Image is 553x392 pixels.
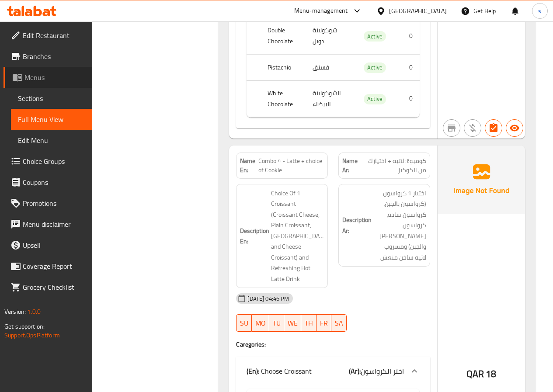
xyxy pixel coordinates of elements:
[11,109,92,130] a: Full Menu View
[27,306,41,317] span: 1.0.0
[271,188,324,284] span: Choice Of 1 Croissant (Croissant Cheese, Plain Croissant, [GEOGRAPHIC_DATA] and Cheese Croissant)...
[3,277,92,298] a: Grocery Checklist
[3,67,92,88] a: Menus
[373,188,426,263] span: اختيار 1 كرواسون (كرواسون بالجبن، كرواسون سادة، كرواسون بالرومي والجبن) ومشروب لاتيه ساخن منعش
[3,235,92,256] a: Upsell
[18,93,85,104] span: Sections
[3,151,92,172] a: Choice Groups
[240,156,258,175] strong: Name En:
[364,62,386,73] div: Active
[393,55,420,80] td: 0
[11,88,92,109] a: Sections
[320,317,328,330] span: FR
[236,314,252,332] button: SU
[240,317,248,330] span: SU
[438,146,525,214] img: Ae5nvW7+0k+MAAAAAElFTkSuQmCC
[255,317,266,330] span: MO
[269,314,284,332] button: TU
[443,119,460,137] button: Not branch specific item
[23,198,85,208] span: Promotions
[3,193,92,214] a: Promotions
[342,215,372,236] strong: Description Ar:
[4,306,26,317] span: Version:
[284,314,301,332] button: WE
[466,365,484,382] span: QAR
[273,317,281,330] span: TU
[342,156,360,175] strong: Name Ar:
[240,225,269,247] strong: Description En:
[349,364,361,378] b: (Ar):
[305,317,313,330] span: TH
[247,366,312,376] p: Choose Croissant
[393,80,420,117] td: 0
[538,6,541,16] span: s
[360,156,426,175] span: كومبو٤: لاتيه + اختيارك من الكوكيز
[389,6,447,16] div: [GEOGRAPHIC_DATA]
[393,18,420,54] td: 0
[23,240,85,250] span: Upsell
[506,119,523,137] button: Available
[306,18,353,54] td: شوكولاتة دوبل
[23,177,85,187] span: Coupons
[18,114,85,125] span: Full Menu View
[364,94,386,104] span: Active
[261,80,305,117] th: White Chocolate
[24,72,85,83] span: Menus
[316,314,331,332] button: FR
[464,119,481,137] button: Purchased item
[18,135,85,146] span: Edit Menu
[294,6,348,16] div: Menu-management
[306,55,353,80] td: فستق
[252,314,269,332] button: MO
[306,80,353,117] td: الشوكولاتة البيضاء
[23,282,85,292] span: Grocery Checklist
[3,214,92,235] a: Menu disclaimer
[247,364,259,378] b: (En):
[23,156,85,167] span: Choice Groups
[23,30,85,41] span: Edit Restaurant
[3,256,92,277] a: Coverage Report
[11,130,92,151] a: Edit Menu
[236,357,430,385] div: (En): Choose Croissant(Ar):اختر الكرواسون
[261,18,305,54] th: Double Chocolate
[364,62,386,73] span: Active
[486,365,496,382] span: 18
[301,314,316,332] button: TH
[236,340,430,349] h4: Caregories:
[23,261,85,271] span: Coverage Report
[258,156,324,175] span: Combo 4 - Latte + choice of Cookie
[288,317,298,330] span: WE
[23,51,85,62] span: Branches
[364,31,386,42] span: Active
[3,46,92,67] a: Branches
[364,94,386,104] div: Active
[3,172,92,193] a: Coupons
[244,295,292,303] span: [DATE] 04:46 PM
[4,321,45,332] span: Get support on:
[361,364,404,378] span: اختر الكرواسون
[3,25,92,46] a: Edit Restaurant
[261,55,305,80] th: Pistachio
[23,219,85,229] span: Menu disclaimer
[4,330,60,341] a: Support.OpsPlatform
[331,314,347,332] button: SA
[485,119,502,137] button: Has choices
[335,317,343,330] span: SA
